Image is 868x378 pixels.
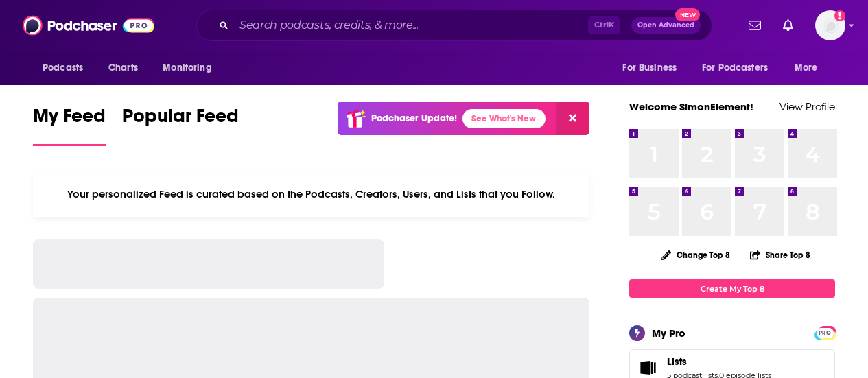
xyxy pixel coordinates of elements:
button: open menu [33,55,101,81]
button: Show profile menu [815,10,845,40]
span: Monitoring [163,58,211,78]
span: Open Advanced [637,22,694,29]
span: For Business [622,58,677,78]
button: open menu [613,55,694,81]
button: open menu [785,55,835,81]
div: Search podcasts, credits, & more... [196,10,712,41]
button: Change Top 8 [653,246,738,263]
span: New [675,8,700,21]
span: My Feed [33,104,106,136]
span: Charts [108,58,138,78]
input: Search podcasts, credits, & more... [234,14,588,36]
a: Welcome SimonElement! [629,100,753,113]
a: Show notifications dropdown [777,14,799,37]
span: PRO [817,328,833,338]
div: Your personalized Feed is curated based on the Podcasts, Creators, Users, and Lists that you Follow. [33,171,589,217]
span: For Podcasters [702,58,768,78]
a: Create My Top 8 [629,279,835,298]
img: User Profile [815,10,845,40]
a: Popular Feed [122,104,239,146]
a: See What's New [462,109,546,128]
a: Lists [667,355,771,368]
div: My Pro [652,327,685,340]
img: Podchaser - Follow, Share and Rate Podcasts [23,12,154,38]
span: Ctrl K [588,16,620,34]
span: More [795,58,818,78]
button: open menu [153,55,229,81]
button: Share Top 8 [749,241,811,268]
span: Logged in as SimonElement [815,10,845,40]
span: Podcasts [43,58,83,78]
svg: Add a profile image [834,10,845,21]
a: View Profile [779,100,835,113]
a: PRO [817,327,833,338]
span: Lists [667,355,687,368]
span: Popular Feed [122,104,239,136]
button: open menu [693,55,788,81]
button: Open AdvancedNew [631,17,701,34]
a: My Feed [33,104,106,146]
a: Show notifications dropdown [743,14,766,37]
a: Charts [99,55,146,81]
a: Lists [634,358,661,377]
p: Podchaser Update! [371,113,457,124]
